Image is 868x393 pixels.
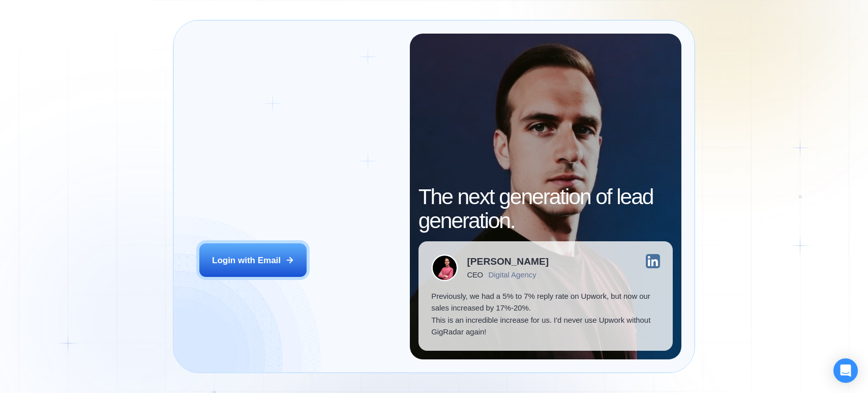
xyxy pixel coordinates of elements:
h2: The next generation of lead generation. [418,185,673,233]
div: [PERSON_NAME] [467,257,549,266]
div: Digital Agency [489,270,536,279]
p: Previously, we had a 5% to 7% reply rate on Upwork, but now our sales increased by 17%-20%. This ... [431,290,660,338]
div: Login with Email [212,255,281,266]
button: Login with Email [199,243,307,277]
div: Open Intercom Messenger [833,358,858,383]
div: CEO [467,270,483,279]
